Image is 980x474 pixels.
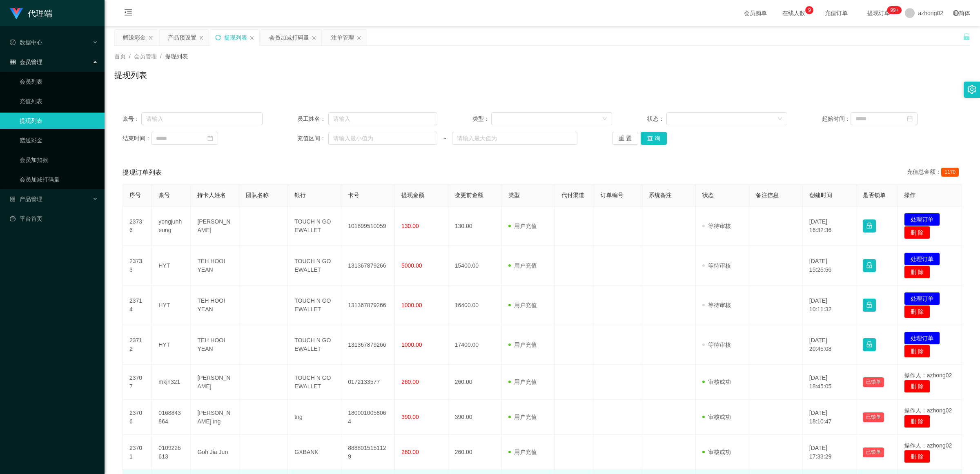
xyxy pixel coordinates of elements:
[288,435,341,470] td: GXBANK
[508,302,537,308] span: 用户充值
[907,116,913,122] i: 图标: calendar
[401,341,422,348] span: 1000.00
[123,435,152,470] td: 23701
[288,286,341,325] td: TOUCH N GO EWALLET
[963,33,970,40] i: 图标: unlock
[165,53,188,60] span: 提现列表
[702,449,731,455] span: 审核成功
[191,246,239,286] td: TEH HOOI YEAN
[448,435,502,470] td: 260.00
[508,379,537,385] span: 用户充值
[803,286,856,325] td: [DATE] 10:11:32
[448,325,502,365] td: 17400.00
[341,365,395,400] td: 0172133577
[20,152,98,168] a: 会员加扣款
[702,341,731,348] span: 等待审核
[907,168,962,177] div: 充值总金额：
[168,30,196,45] div: 产品预设置
[10,8,23,20] img: logo.9652507e.png
[191,400,239,435] td: [PERSON_NAME] ing
[455,192,483,198] span: 变更前金额
[20,132,98,148] a: 赠送彩金
[863,10,894,16] span: 提现订单
[941,168,959,177] span: 1170
[123,30,146,45] div: 赠送彩金
[122,134,151,143] span: 结束时间：
[508,223,537,229] span: 用户充值
[129,192,141,198] span: 序号
[10,210,98,227] a: 图标: dashboard平台首页
[602,116,607,122] i: 图标: down
[249,35,254,40] i: 图标: close
[803,206,856,246] td: [DATE] 16:32:36
[702,262,731,269] span: 等待审核
[863,192,886,198] span: 是否锁单
[904,266,930,279] button: 删 除
[160,53,162,60] span: /
[356,35,361,40] i: 图标: close
[129,53,131,60] span: /
[448,206,502,246] td: 130.00
[401,379,419,385] span: 260.00
[312,35,316,40] i: 图标: close
[10,59,42,65] span: 会员管理
[215,35,221,40] i: 图标: sync
[702,379,731,385] span: 审核成功
[123,365,152,400] td: 23707
[863,259,876,272] button: 图标: lock
[20,113,98,129] a: 提现列表
[508,414,537,420] span: 用户充值
[803,400,856,435] td: [DATE] 18:10:47
[123,246,152,286] td: 23733
[508,449,537,455] span: 用户充值
[152,435,191,470] td: 0109226613
[863,377,884,387] button: 已锁单
[288,400,341,435] td: tng
[702,302,731,308] span: 等待审核
[341,206,395,246] td: 101699510059
[341,246,395,286] td: 131367879266
[401,449,419,455] span: 260.00
[20,93,98,109] a: 充值列表
[649,192,672,198] span: 系统备注
[152,206,191,246] td: yongjunheung
[297,115,328,123] span: 员工姓名：
[288,365,341,400] td: TOUCH N GO EWALLET
[123,206,152,246] td: 23736
[508,192,520,198] span: 类型
[348,192,359,198] span: 卡号
[401,223,419,229] span: 130.00
[863,219,876,233] button: 图标: lock
[472,115,492,123] span: 类型：
[601,192,624,198] span: 订单编号
[777,116,782,122] i: 图标: down
[803,325,856,365] td: [DATE] 20:45:08
[904,345,930,358] button: 删 除
[863,412,884,422] button: 已锁单
[158,192,170,198] span: 账号
[641,132,667,145] button: 查 询
[401,302,422,308] span: 1000.00
[269,30,309,45] div: 会员加减打码量
[805,6,813,14] sup: 9
[401,262,422,269] span: 5000.00
[207,135,213,141] i: 图标: calendar
[341,325,395,365] td: 131367879266
[152,325,191,365] td: HYT
[134,53,157,60] span: 会员管理
[114,69,147,81] h1: 提现列表
[803,365,856,400] td: [DATE] 18:45:05
[123,286,152,325] td: 23714
[401,414,419,420] span: 390.00
[612,132,638,145] button: 重 置
[887,6,902,14] sup: 1207
[702,223,731,229] span: 等待审核
[904,442,952,449] span: 操作人：azhong02
[904,450,930,463] button: 删 除
[702,414,731,420] span: 审核成功
[953,10,959,16] i: 图标: global
[508,341,537,348] span: 用户充值
[114,53,126,60] span: 首页
[199,35,204,40] i: 图标: close
[904,332,940,345] button: 处理订单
